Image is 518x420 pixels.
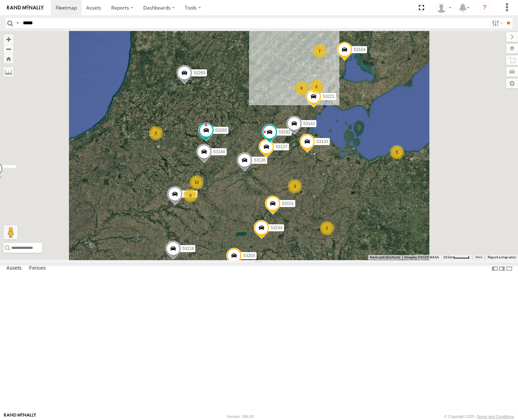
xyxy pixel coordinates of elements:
label: Hide Summary Table [506,263,513,274]
button: Drag Pegman onto the map to open Street View [4,225,18,239]
label: Map Settings [506,79,518,88]
button: Zoom out [4,44,13,54]
span: 53265 [194,70,205,75]
label: Dock Summary Table to the Right [498,263,505,274]
div: 7 [312,44,327,58]
div: 3 [288,179,302,193]
label: Measure [4,67,13,77]
label: Fences [26,264,49,274]
div: 2 [320,221,334,235]
div: © Copyright 2025 - [444,414,514,419]
span: 53292 [279,130,290,134]
div: 5 [390,145,404,159]
label: Search Query [15,18,20,28]
span: 20 km [443,255,453,259]
div: 3 [183,188,197,202]
div: 6 [295,81,309,95]
label: Search Filter Options [489,18,504,28]
span: 53218 [182,246,194,251]
img: rand-logo.svg [7,5,44,10]
div: 2 [309,80,323,94]
span: 53140 [213,149,225,154]
span: 53203 [243,253,255,258]
span: 53104 [354,48,365,52]
span: 53260 [215,128,227,133]
div: Version: 306.00 [227,414,254,419]
span: 53133 [316,139,328,144]
span: 53151 [282,201,293,206]
span: Imagery ©2025 NASA [404,255,439,259]
button: Zoom in [4,35,13,44]
button: Map Scale: 20 km per 42 pixels [441,255,472,260]
button: Zoom Home [4,54,13,63]
a: Terms (opens in new tab) [475,256,482,258]
a: Report a map error [488,255,516,259]
span: 53136 [254,158,265,163]
label: Dock Summary Table to the Left [491,263,498,274]
label: Assets [3,264,25,274]
span: 53244 [271,225,282,230]
a: Terms and Conditions [477,414,514,419]
div: 2 [149,126,163,140]
span: 53221 [323,94,334,99]
div: 10 [190,175,204,189]
a: Visit our Website [4,413,36,420]
i: ? [479,2,490,13]
span: 53137 [276,144,287,149]
button: Keyboard shortcuts [370,255,400,260]
span: 53141 [303,121,315,126]
div: Miky Transport [434,2,454,13]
